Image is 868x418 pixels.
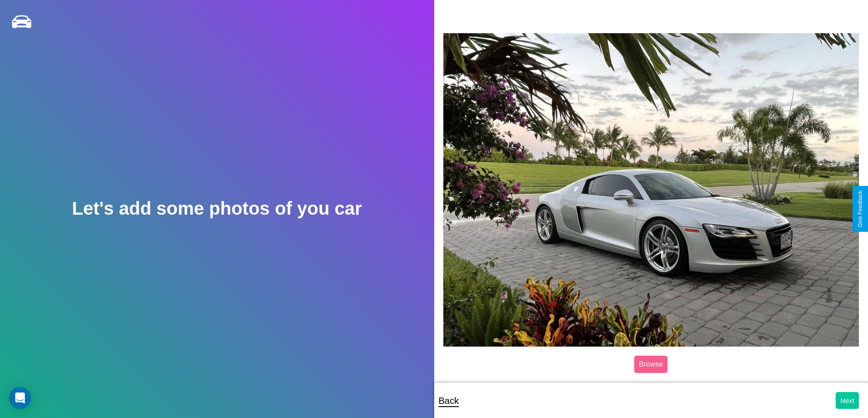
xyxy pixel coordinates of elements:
[439,393,459,409] p: Back
[857,191,863,227] div: Give Feedback
[634,356,668,373] label: Browse
[443,33,859,346] img: posted
[836,392,859,409] button: Next
[9,387,31,409] div: Open Intercom Messenger
[72,198,362,219] h2: Let's add some photos of you car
